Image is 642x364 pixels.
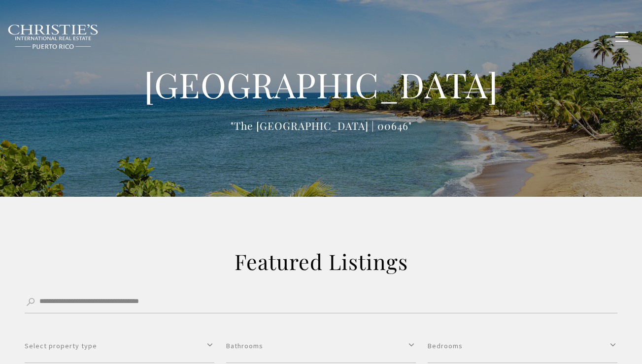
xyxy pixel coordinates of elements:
[428,329,617,363] button: Bedrooms
[226,329,416,363] button: Bathrooms
[124,118,518,134] p: "The [GEOGRAPHIC_DATA] | 00646"
[109,248,533,275] h2: Featured Listings
[7,24,99,50] img: Christie's International Real Estate black text logo
[25,329,214,363] button: Select property type
[124,63,518,106] h1: [GEOGRAPHIC_DATA]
